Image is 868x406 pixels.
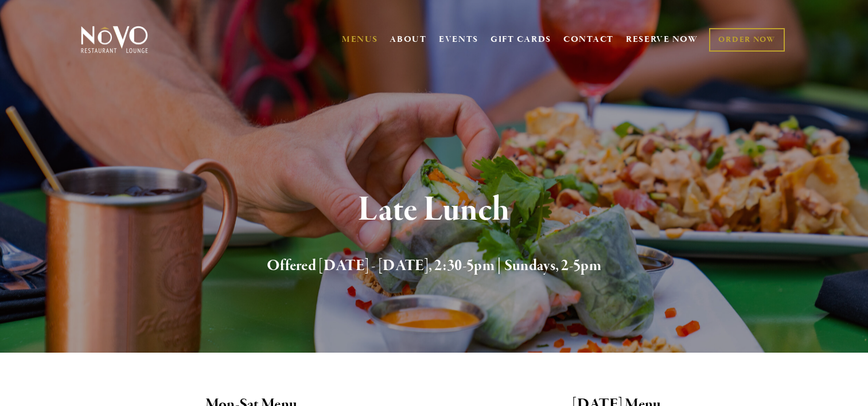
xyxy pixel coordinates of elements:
a: EVENTS [439,34,478,45]
a: MENUS [342,34,378,45]
img: Novo Restaurant &amp; Lounge [79,25,150,54]
a: ABOUT [390,34,427,45]
a: GIFT CARDS [491,29,551,50]
a: CONTACT [563,29,614,50]
a: ORDER NOW [709,28,784,52]
h2: Offered [DATE] - [DATE], 2:30-5pm | Sundays, 2-5pm [100,254,769,278]
a: RESERVE NOW [626,29,698,50]
h1: Late Lunch [100,192,769,229]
